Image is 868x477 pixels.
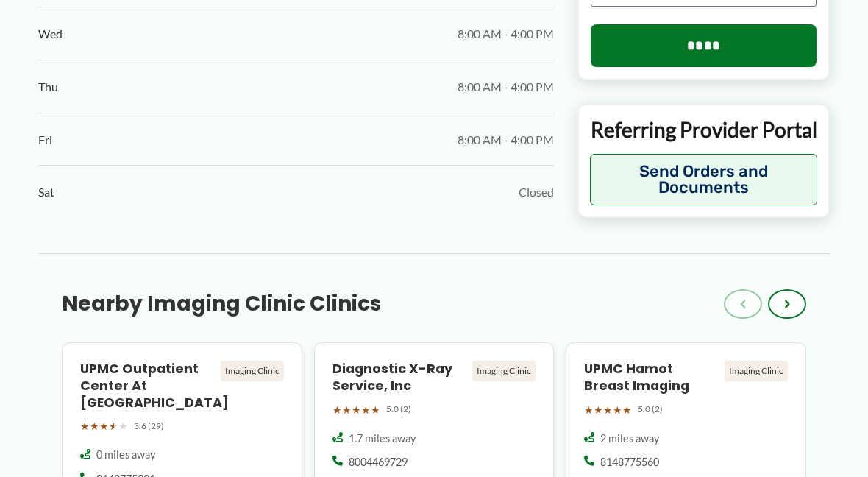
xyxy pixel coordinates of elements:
[584,361,719,395] h4: UPMC Hamot Breast Imaging
[332,361,467,395] h4: Diagnostic X-Ray Service, Inc
[38,129,52,151] span: Fri
[38,76,58,98] span: Thu
[349,455,408,470] span: 8004469729
[371,400,380,420] span: ★
[784,295,790,313] span: ›
[332,400,342,420] span: ★
[613,400,622,420] span: ★
[724,289,762,319] button: ‹
[519,181,554,203] span: Closed
[342,400,352,420] span: ★
[38,23,63,45] span: Wed
[134,418,164,434] span: 3.6 (29)
[622,400,632,420] span: ★
[740,295,746,313] span: ‹
[638,401,663,417] span: 5.0 (2)
[90,417,99,436] span: ★
[458,76,554,98] span: 8:00 AM - 4:00 PM
[590,154,817,205] button: Send Orders and Documents
[349,431,416,446] span: 1.7 miles away
[80,417,90,436] span: ★
[221,361,284,381] div: Imaging Clinic
[600,431,659,446] span: 2 miles away
[584,400,594,420] span: ★
[472,361,536,381] div: Imaging Clinic
[600,455,659,470] span: 8148775560
[99,417,109,436] span: ★
[38,181,54,203] span: Sat
[361,400,371,420] span: ★
[96,448,155,462] span: 0 miles away
[109,417,118,436] span: ★
[118,417,128,436] span: ★
[352,400,361,420] span: ★
[590,116,817,143] p: Referring Provider Portal
[768,289,806,319] button: ›
[80,361,215,411] h4: UPMC Outpatient Center at [GEOGRAPHIC_DATA]
[458,23,554,45] span: 8:00 AM - 4:00 PM
[62,291,381,317] h3: Nearby Imaging Clinic Clinics
[458,129,554,151] span: 8:00 AM - 4:00 PM
[594,400,603,420] span: ★
[603,400,613,420] span: ★
[725,361,788,381] div: Imaging Clinic
[386,401,411,417] span: 5.0 (2)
